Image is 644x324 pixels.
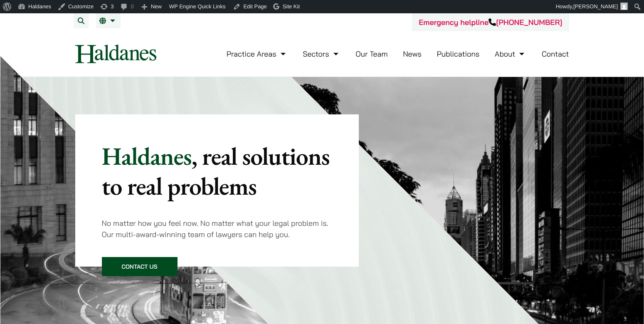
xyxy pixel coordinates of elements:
[283,3,300,10] span: Site Kit
[102,257,178,276] a: Contact Us
[355,49,387,59] a: Our Team
[573,3,618,10] span: [PERSON_NAME]
[437,49,480,59] a: Publications
[542,49,569,59] a: Contact
[303,49,340,59] a: Sectors
[102,218,333,240] p: No matter how you feel now. No matter what your legal problem is. Our multi-award-winning team of...
[102,140,330,202] mark: , real solutions to real problems
[419,17,562,27] a: Emergency helpline[PHONE_NUMBER]
[403,49,422,59] a: News
[102,141,333,201] p: Haldanes
[99,17,117,24] a: EN
[495,49,526,59] a: About
[227,49,288,59] a: Practice Areas
[74,13,89,28] button: Search
[75,45,156,63] img: Logo of Haldanes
